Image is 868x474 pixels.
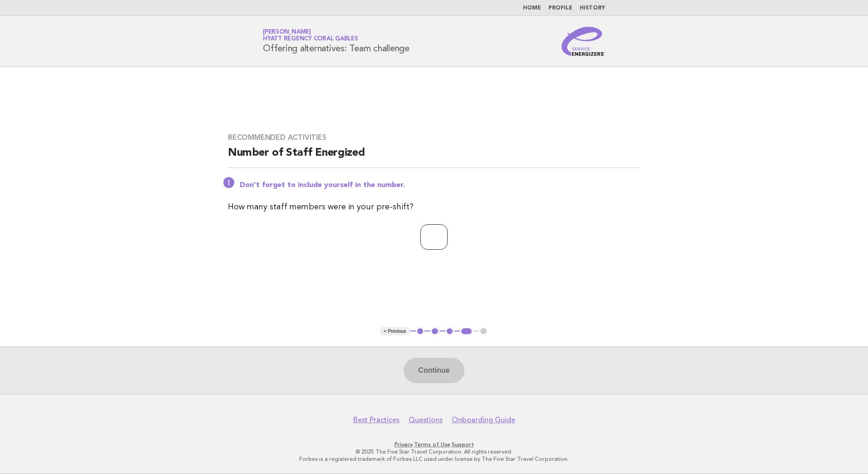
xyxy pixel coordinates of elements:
h1: Offering alternatives: Team challenge [263,30,409,53]
button: 3 [445,327,454,336]
p: © 2025 The Five Star Travel Corporation. All rights reserved. [156,448,712,455]
a: History [580,5,605,11]
img: Service Energizers [562,27,605,56]
h2: Number of Staff Energized [228,146,640,168]
a: [PERSON_NAME]Hyatt Regency Coral Gables [263,29,358,42]
button: 1 [416,327,425,336]
a: Best Practices [353,415,399,425]
button: 2 [430,327,439,336]
a: Onboarding Guide [452,415,515,425]
button: 4 [460,327,473,336]
p: How many staff members were in your pre-shift? [228,201,640,213]
a: Profile [548,5,572,11]
a: Terms of Use [414,441,450,448]
p: Don't forget to include yourself in the number. [240,181,640,190]
p: Forbes is a registered trademark of Forbes LLC used under license by The Five Star Travel Corpora... [156,455,712,463]
p: · · [156,441,712,448]
button: < Previous [380,327,409,336]
span: Hyatt Regency Coral Gables [263,36,358,42]
a: Home [523,5,541,11]
h3: Recommended activities [228,133,640,142]
a: Questions [409,415,443,425]
a: Support [452,441,474,448]
a: Privacy [395,441,413,448]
